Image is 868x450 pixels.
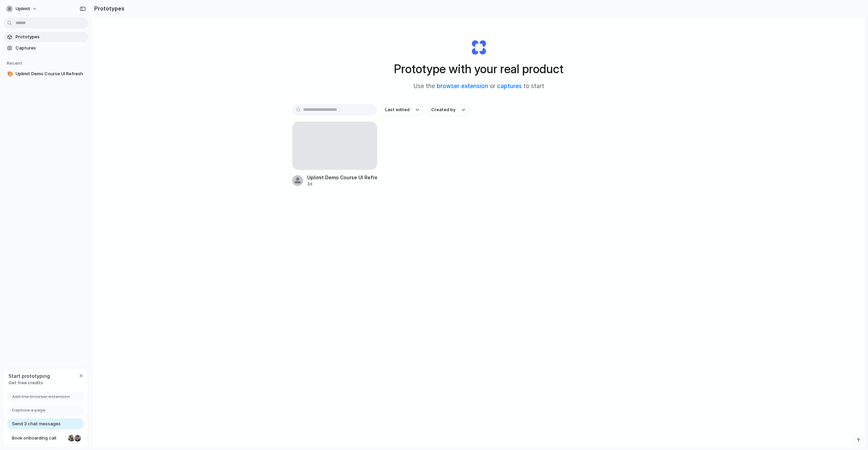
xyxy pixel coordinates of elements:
span: Start prototyping [8,372,50,380]
span: Captures [16,45,85,52]
a: Captures [3,43,88,53]
h2: Prototypes [92,4,124,13]
button: Uplimit [3,3,41,14]
span: Recent [7,60,22,66]
div: Uplimit Demo Course UI Refresh [307,174,377,181]
div: 3d [307,181,377,187]
span: Created by [431,106,455,113]
span: Last edited [385,106,410,113]
div: Nicole Kubica [67,434,76,442]
span: Uplimit [16,5,30,12]
div: 🎨 [7,70,12,78]
button: 🎨 [6,70,13,77]
button: Created by [427,104,469,116]
a: Prototypes [3,32,88,42]
a: captures [497,83,522,89]
button: Last edited [381,104,423,116]
span: Send 3 chat messages [12,421,61,427]
a: browser extension [437,83,488,89]
a: 🎨Uplimit Demo Course UI Refresh [3,69,88,79]
div: Christian Iacullo [74,434,82,442]
a: Book onboarding call [7,433,84,444]
h1: Prototype with your real product [394,60,564,78]
span: Prototypes [16,34,85,40]
span: Book onboarding call [12,435,65,442]
span: Capture a page [12,407,45,414]
a: Uplimit Demo Course UI Refresh3d [292,122,377,187]
span: Use the or to start [414,82,544,91]
span: Add the browser extension [12,393,70,400]
span: Uplimit Demo Course UI Refresh [16,70,85,77]
span: Get free credits [8,380,50,386]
